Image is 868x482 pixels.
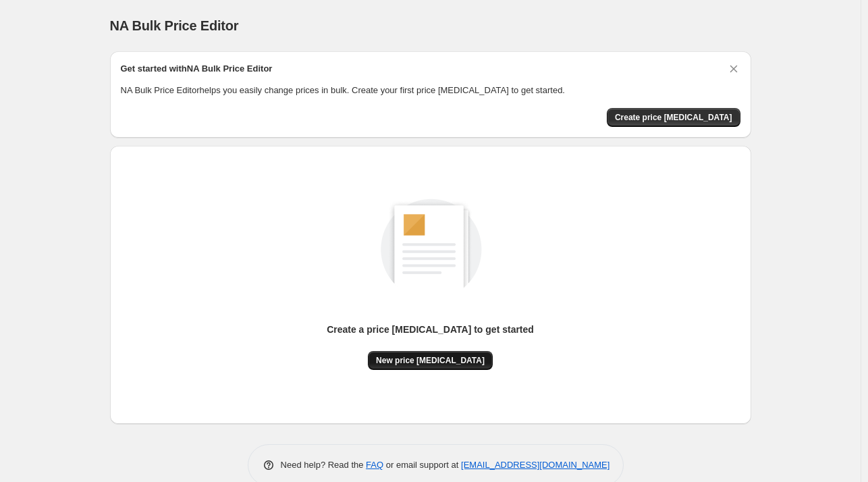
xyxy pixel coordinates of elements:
h2: Get started with NA Bulk Price Editor [121,62,273,76]
button: Dismiss card [727,62,740,76]
a: [EMAIL_ADDRESS][DOMAIN_NAME] [461,460,609,470]
span: or email support at [383,460,461,470]
span: New price [MEDICAL_DATA] [376,355,485,366]
button: Create price change job [607,108,740,127]
span: Need help? Read the [281,460,367,470]
p: Create a price [MEDICAL_DATA] to get started [327,323,534,336]
button: New price [MEDICAL_DATA] [368,351,493,370]
span: NA Bulk Price Editor [110,18,239,33]
span: Create price [MEDICAL_DATA] [615,112,732,123]
a: FAQ [366,460,383,470]
p: NA Bulk Price Editor helps you easily change prices in bulk. Create your first price [MEDICAL_DAT... [121,84,740,97]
